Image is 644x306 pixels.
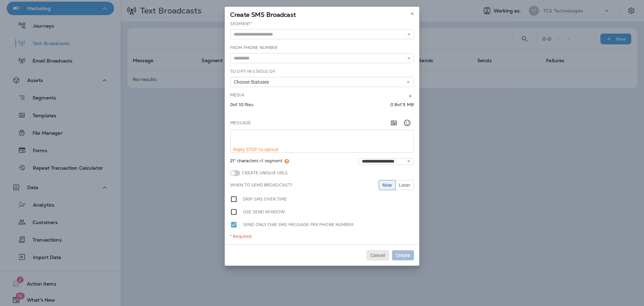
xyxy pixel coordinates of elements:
[392,250,414,260] button: Create
[230,45,277,50] label: From Phone Number
[230,182,292,188] label: When to send broadcast?
[230,69,275,74] label: To Opt-In Status of
[230,92,244,98] label: Media
[367,250,389,260] button: Cancel
[243,221,354,228] label: Send only one SMS message per phone number
[233,147,279,152] span: Reply STOP to optout
[379,180,395,190] button: Now
[243,195,287,203] label: Drip SMS over time
[395,180,414,190] button: Later
[230,120,251,126] label: Message
[230,234,414,239] div: * Required
[387,116,400,130] button: Add in a premade template
[230,158,289,165] span: 21* characters =
[400,116,414,130] button: Select an emoji
[390,102,414,107] p: 0 B of 5 MB
[240,170,288,176] label: Create Unique URLs
[396,253,410,258] span: Create
[262,158,282,164] span: 1 segment
[382,183,392,187] span: Now
[243,208,285,216] label: Use send window
[230,102,253,107] p: 0 of 10 files
[230,77,414,87] button: Choose Statuses
[399,183,410,187] span: Later
[225,7,419,21] div: Create SMS Broadcast
[370,253,385,258] span: Cancel
[230,21,252,27] label: Segment
[234,79,272,85] span: Choose Statuses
